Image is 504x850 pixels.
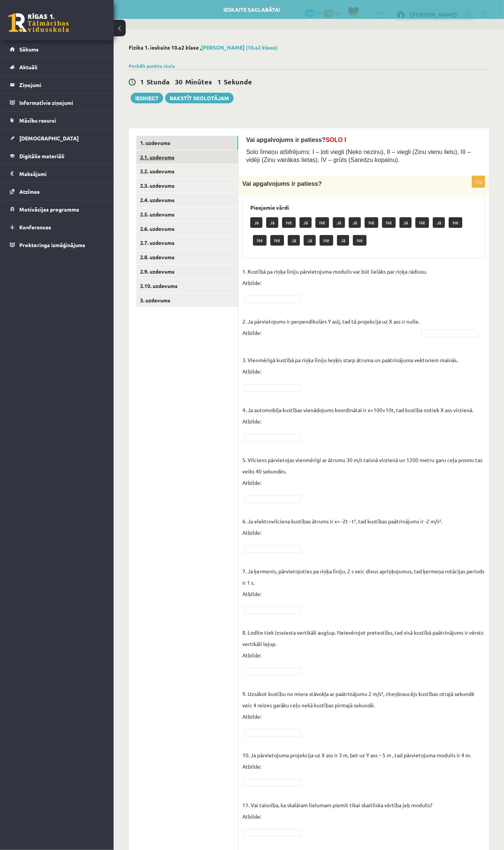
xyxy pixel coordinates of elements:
p: Jā [300,217,312,228]
button: Iesniegt [131,93,163,103]
a: Rakstīt skolotājam [165,93,234,103]
p: 11. Vai taisnība, ka skalāram lielumam piemīt tikai skaitliska vērtība jeb modulis? Atbilde: [242,788,432,822]
span: [DEMOGRAPHIC_DATA] [19,135,79,142]
span: 30 [175,77,183,86]
p: Nē [282,217,296,228]
p: Jā [304,235,316,246]
p: 7. Ja ķermenis, pārvietojoties pa riņķa līniju, 2 s veic divus apriņķojumus, tad ķermeņa rotācija... [242,554,485,599]
span: Digitālie materiāli [19,153,64,159]
p: Jā [288,235,300,246]
p: Nē [449,217,462,228]
span: Solo līmeņu atšifrējums: I – ļoti viegli (Neko nezinu), II – viegli (Zinu vienu lietu), III – vid... [246,149,471,163]
span: SOLO I [326,137,346,143]
a: Konferences [10,218,104,236]
a: Rīgas 1. Tālmācības vidusskola [8,13,69,32]
span: Stunda [147,77,170,86]
a: 3. uzdevums [136,293,238,307]
a: 2.9. uzdevums [136,265,238,279]
p: Jā [349,217,361,228]
span: Vai apgalvojums ir patiess? [242,181,322,187]
a: 2.7. uzdevums [136,236,238,250]
span: 1 [217,77,221,86]
a: Maksājumi [10,165,104,182]
legend: Informatīvie ziņojumi [19,94,104,111]
p: Nē [315,217,329,228]
span: Konferences [19,224,51,230]
p: 4. Ja automobiļa kustības vienādojums koordinātai ir x=100+10t, tad kustība notiek X ass virzienā... [242,393,473,427]
a: Motivācijas programma [10,201,104,218]
span: Sekunde [224,77,252,86]
p: Nē [320,235,333,246]
p: Jā [250,217,262,228]
p: 10. Ja pārvietojuma projekcija uz X ass ir 3 m, bet uz Y ass – 5 m , tad pārvietojuma modulis ir ... [242,738,471,772]
p: Nē [415,217,429,228]
a: 2.4. uzdevums [136,193,238,207]
p: Jā [266,217,278,228]
a: Proktoringa izmēģinājums [10,236,104,254]
span: Minūtes [185,77,212,86]
p: Nē [353,235,367,246]
a: Sākums [10,40,104,58]
legend: Maksājumi [19,165,104,182]
a: Aktuāli [10,58,104,76]
p: Jā [333,217,345,228]
span: Atzīmes [19,188,40,195]
span: 1 [140,77,144,86]
p: 3. Vienmērīgā kustībā pa riņķa līniju leņķis starp ātruma un paātrinājuma vektoriem mainās. Atbilde: [242,343,458,377]
a: 2.1. uzdevums [136,150,238,164]
span: Sākums [19,46,39,53]
a: 2.10. uzdevums [136,279,238,293]
a: Atzīmes [10,183,104,200]
span: Proktoringa izmēģinājums [19,241,85,248]
p: 5. Vilciens pārvietojas vienmērīgi ar ātrumu 30 m/s taisnā virzienā un 1200 metru garu ceļa posmu... [242,443,485,488]
h3: Pieejamie vārdi [250,204,477,211]
a: Digitālie materiāli [10,147,104,165]
span: Motivācijas programma [19,206,79,213]
p: Nē [365,217,378,228]
p: 2. Ja pārvietojums ir perpendikulārs Y asij, tad tā projekcija uz X ass ir nulle. Atbilde: [242,304,420,338]
p: 1. Kustībā pa riņķa līniju pārvietojuma modulis var būt lielāks par riņķa rādiusu. Atbilde: [242,266,427,288]
p: 12p [472,176,485,188]
h2: Fizika 1. ieskaite 10.a2 klase , [129,44,489,51]
a: Ziņojumi [10,76,104,93]
span: Vai apgalvojums ir patiess? [246,137,346,143]
p: 9. Uzsākot kustību no miera stāvokļa ar paātrinājumu 2 m/s², riteņbraucējs kustības otrajā sekund... [242,677,485,722]
p: 6. Ja elektrovilciena kustības ātrums ir x= -2t - t², tad kustības paātrinājums ir -2 m/s². Atbilde: [242,504,442,538]
span: Aktuāli [19,64,37,70]
p: Jā [337,235,349,246]
p: 8. Lodīte tiek izsviesta vertikāli augšup. Neievērojot pretestību, tad visā kustībā paātrinājums ... [242,615,485,661]
span: Mācību resursi [19,117,56,124]
a: Mācību resursi [10,112,104,129]
legend: Ziņojumi [19,76,104,93]
a: [PERSON_NAME] (10.a2 klase) [201,44,277,51]
a: Informatīvie ziņojumi [10,94,104,111]
p: Nē [270,235,284,246]
a: [DEMOGRAPHIC_DATA] [10,129,104,147]
a: 2.2. uzdevums [136,164,238,178]
a: 2.3. uzdevums [136,179,238,193]
p: Jā [399,217,412,228]
p: Jā [433,217,445,228]
a: 2.8. uzdevums [136,250,238,264]
p: Nē [382,217,396,228]
a: Parādīt punktu skalu [129,63,175,69]
a: 2.5. uzdevums [136,207,238,221]
a: 1. uzdevums [136,136,238,150]
p: Nē [253,235,267,246]
a: 2.6. uzdevums [136,222,238,236]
